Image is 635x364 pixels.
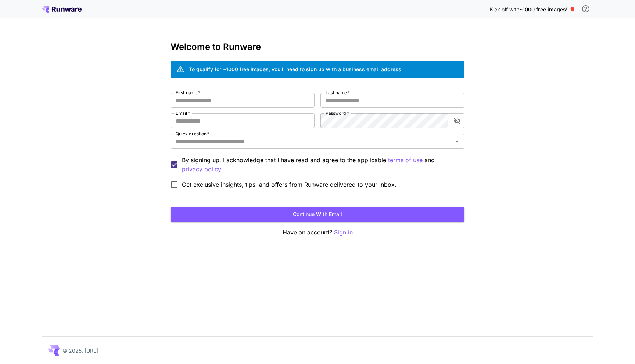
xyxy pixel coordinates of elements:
button: By signing up, I acknowledge that I have read and agree to the applicable terms of use and [182,165,223,174]
label: Quick question [176,131,209,137]
p: © 2025, [URL] [62,347,98,354]
p: terms of use [388,156,423,165]
label: First name [176,90,200,96]
p: Have an account? [171,228,464,237]
p: privacy policy. [182,165,223,174]
button: By signing up, I acknowledge that I have read and agree to the applicable and privacy policy. [388,156,423,165]
span: ~1000 free images! 🎈 [519,6,575,12]
span: Kick off with [490,6,519,12]
label: Email [176,110,190,116]
button: Sign in [334,228,353,237]
div: To qualify for ~1000 free images, you’ll need to sign up with a business email address. [189,65,403,73]
label: Last name [326,90,350,96]
button: toggle password visibility [451,114,464,127]
label: Password [326,110,349,116]
button: In order to qualify for free credit, you need to sign up with a business email address and click ... [578,1,593,16]
button: Continue with email [171,207,464,222]
span: Get exclusive insights, tips, and offers from Runware delivered to your inbox. [182,180,397,189]
p: By signing up, I acknowledge that I have read and agree to the applicable and [182,156,459,174]
button: Open [452,136,462,146]
h3: Welcome to Runware [171,42,464,52]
